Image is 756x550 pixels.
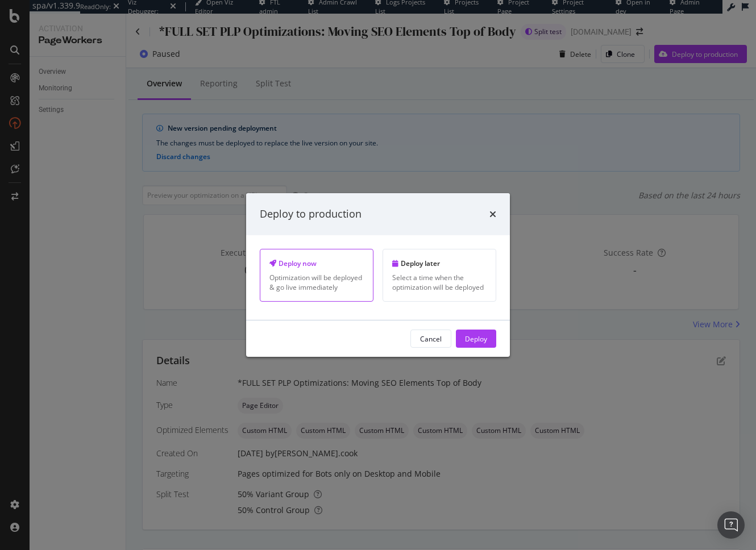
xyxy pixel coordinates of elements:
div: modal [246,193,510,357]
div: times [489,207,496,222]
div: Deploy now [269,259,364,268]
div: Optimization will be deployed & go live immediately [269,273,364,292]
div: Deploy to production [260,207,362,222]
button: Deploy [456,330,496,348]
div: Deploy [465,334,487,343]
div: Open Intercom Messenger [717,511,745,539]
div: Deploy later [392,259,487,268]
div: Cancel [420,334,442,343]
button: Cancel [410,330,451,348]
div: Select a time when the optimization will be deployed [392,273,487,292]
